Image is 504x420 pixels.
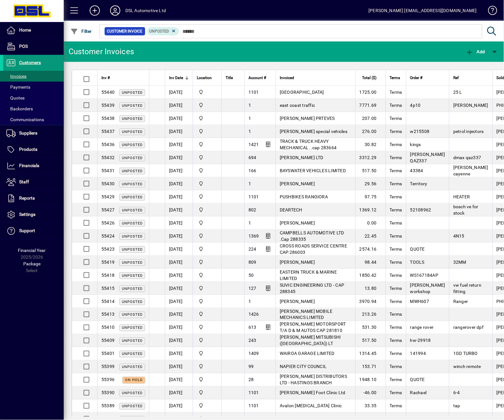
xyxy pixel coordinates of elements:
span: CAMPBELLS AUTOMOTIVE LTD .Cap 288335 [280,230,344,242]
td: 517.50 [355,334,386,347]
span: Payments [6,85,30,90]
span: 1421 [248,142,259,147]
td: [DATE] [165,177,193,190]
span: Unposted [122,300,143,304]
span: [PERSON_NAME] QAZ337 [410,152,445,163]
td: -46.00 [355,387,386,400]
span: 1 [248,299,251,304]
div: Ref [453,74,488,81]
span: QUOTE [410,247,425,252]
span: Central [197,272,218,279]
div: Title [226,74,241,81]
span: 141994 [410,351,426,356]
span: Central [197,389,218,396]
span: Financial Year [18,248,46,253]
span: 55423 [101,247,115,252]
td: 33.35 [355,400,386,413]
span: 1GD TURBO [453,351,478,356]
a: Knowledge Base [483,1,496,22]
span: Rachael [410,390,427,395]
span: Central [197,350,218,357]
span: [PERSON_NAME] Foot Clinic Ltd [280,390,345,395]
span: Terms [390,325,402,330]
span: 1 [248,220,251,225]
span: Terms [390,364,402,369]
td: [DATE] [165,230,193,243]
span: Unposted [122,169,143,173]
span: Central [197,402,218,409]
td: 0.00 [355,217,386,230]
span: Inv Date [169,74,183,81]
td: [DATE] [165,347,193,360]
span: Unposted [122,156,143,160]
td: 153.71 [355,360,386,373]
span: 55431 [101,168,115,173]
span: Central [197,285,218,292]
span: 55415 [101,286,115,291]
td: 2574.16 [355,243,386,256]
span: Unposted [122,404,143,409]
td: 97.75 [355,190,386,203]
td: 207.00 [355,112,386,125]
a: Payments [3,82,64,92]
span: 55401 [101,351,115,356]
td: 213.26 [355,308,386,321]
td: [DATE] [165,387,193,400]
a: Invoices [3,71,64,82]
span: 6-4 [453,390,460,395]
span: Location [197,74,212,81]
span: 55399 [101,364,115,369]
span: 4N15 [453,233,464,239]
a: Staff [3,174,64,190]
span: [PERSON_NAME] [280,220,315,225]
a: Settings [3,207,64,223]
td: [DATE] [165,256,193,269]
span: 55424 [101,233,115,239]
span: Unposted [122,208,143,212]
span: 613 [248,325,256,330]
span: Central [197,337,218,344]
span: 25 L [453,90,462,95]
span: Unposted [122,352,143,356]
span: SUVIC ENGINEERING LTD - CAP 288345 [280,283,345,294]
span: 1 [248,103,251,108]
a: Suppliers [3,125,64,141]
span: 55427 [101,207,115,212]
div: Invoiced [280,74,352,81]
span: 809 [248,260,256,265]
span: Terms [390,351,402,356]
td: [DATE] [165,125,193,138]
span: vw fuel return fitting [453,283,482,294]
span: EASTERN TRUCK & MARINE LIMITED [280,269,337,281]
span: bosch ve for stock [453,204,478,216]
span: Terms [390,403,402,409]
div: Location [197,74,218,81]
span: 127 [248,286,256,291]
span: Central [197,89,218,96]
span: Unposted [122,313,143,317]
span: dmax qaz337 [453,155,481,160]
td: [DATE] [165,99,193,112]
td: [DATE] [165,373,193,387]
span: 43384 [410,168,423,173]
span: Total ($) [362,74,377,81]
span: NAPIER CITY COUNCIL [280,364,327,369]
span: Unposted [122,234,143,239]
span: WS167184AP [410,273,439,278]
div: Order # [410,74,445,81]
span: 55437 [101,129,115,134]
span: 55418 [101,273,115,278]
td: [DATE] [165,308,193,321]
td: 98.44 [355,256,386,269]
span: Unposted [122,365,143,369]
span: Central [197,232,218,239]
span: [PERSON_NAME] PRTEVES [280,116,335,121]
span: Unposted [122,274,143,278]
span: Terms [390,194,402,199]
span: 802 [248,207,256,212]
span: 55429 [101,194,115,199]
td: 1369.12 [355,203,386,217]
span: Unposted [122,326,143,330]
td: [DATE] [165,112,193,125]
span: Ranger [453,299,468,304]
